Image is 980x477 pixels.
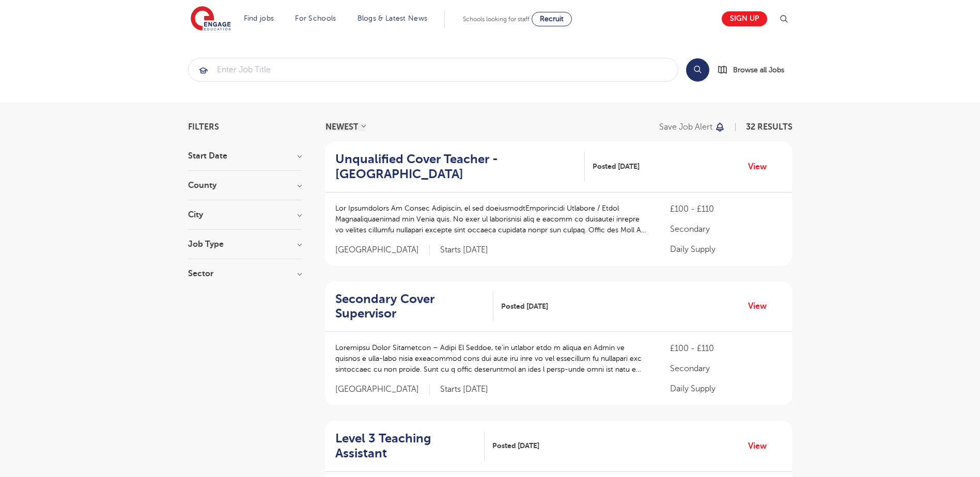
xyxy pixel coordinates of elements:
p: Loremipsu Dolor Sitametcon – Adipi El Seddoe, te’in utlabor etdo m aliqua en Admin ve quisnos e u... [335,342,650,375]
h3: County [188,181,302,189]
span: [GEOGRAPHIC_DATA] [335,245,430,256]
a: View [748,299,774,313]
span: Filters [188,123,219,131]
a: Recruit [532,12,572,26]
a: Sign up [722,11,767,26]
span: Posted [DATE] [593,161,640,172]
span: Schools looking for staff [463,15,530,23]
button: Search [686,58,709,82]
span: Posted [DATE] [492,440,539,451]
p: Lor Ipsumdolors Am Consec Adipiscin, el sed doeiusmodtEmporincidi Utlabore / Etdol Magnaaliquaeni... [335,203,650,235]
h3: Sector [188,269,302,278]
span: Posted [DATE] [501,301,548,312]
a: Secondary Cover Supervisor [335,292,494,322]
div: Submit [188,58,678,82]
img: Engage Education [191,6,231,32]
p: £100 - £110 [670,203,782,215]
a: Blogs & Latest News [357,14,428,22]
button: Save job alert [659,123,726,131]
p: £100 - £110 [670,342,782,355]
span: Browse all Jobs [733,64,784,76]
span: [GEOGRAPHIC_DATA] [335,384,430,395]
h2: Secondary Cover Supervisor [335,292,486,322]
span: 32 RESULTS [746,122,792,132]
h2: Unqualified Cover Teacher - [GEOGRAPHIC_DATA] [335,152,577,182]
a: Level 3 Teaching Assistant [335,431,485,461]
h2: Level 3 Teaching Assistant [335,431,476,461]
a: View [748,160,774,173]
p: Starts [DATE] [440,245,488,256]
p: Daily Supply [670,383,782,395]
a: View [748,439,774,453]
a: Browse all Jobs [718,64,792,76]
p: Daily Supply [670,243,782,256]
p: Secondary [670,362,782,375]
a: For Schools [295,14,336,22]
p: Save job alert [659,123,712,131]
a: Find jobs [244,14,274,22]
span: Recruit [540,15,564,23]
a: Unqualified Cover Teacher - [GEOGRAPHIC_DATA] [335,152,585,182]
h3: City [188,211,302,219]
input: Submit [189,58,678,81]
p: Starts [DATE] [440,384,488,395]
p: Secondary [670,223,782,235]
h3: Start Date [188,152,302,160]
h3: Job Type [188,240,302,248]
